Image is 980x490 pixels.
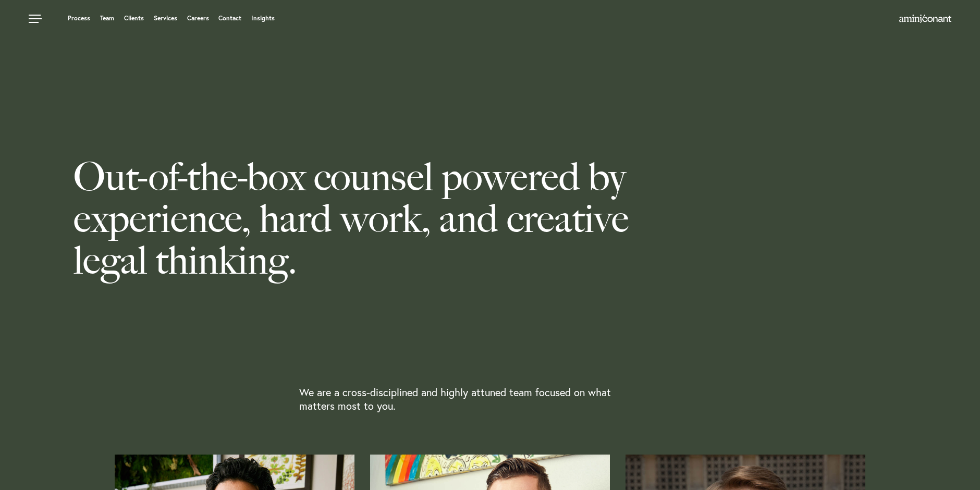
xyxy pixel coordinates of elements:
p: We are a cross-disciplined and highly attuned team focused on what matters most to you. [299,386,629,413]
a: Contact [218,15,241,21]
a: Services [154,15,177,21]
a: Insights [251,15,275,21]
a: Team [100,15,114,21]
a: Careers [187,15,209,21]
img: Amini & Conant [899,15,951,23]
a: Home [899,15,951,23]
a: Process [68,15,90,21]
a: Clients [124,15,144,21]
